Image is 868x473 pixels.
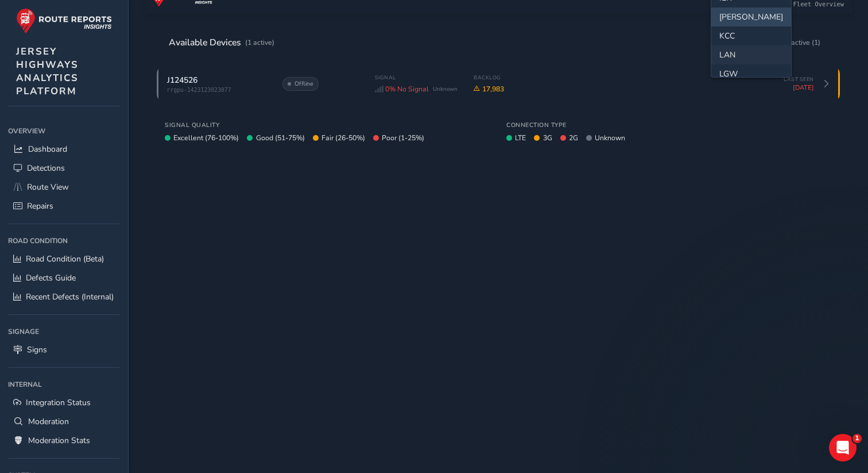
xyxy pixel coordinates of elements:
li: KCC [711,26,791,45]
div: Overview [8,122,120,140]
span: J124526 [167,75,197,86]
span: 3G [543,133,552,143]
span: Signal [375,74,458,81]
a: Recent Defects (Internal) [8,287,120,306]
div: Fleet Overview [793,1,844,7]
a: Signs [8,340,120,359]
span: Last Seen [757,76,814,83]
span: Signs [27,344,47,355]
span: Defects Guide [26,272,76,283]
div: Available Devices [169,36,274,49]
img: rr logo [16,8,112,34]
div: Signage [8,323,120,340]
span: Backlog [474,74,504,81]
span: Offline [294,79,313,88]
a: Moderation Stats [8,431,120,450]
span: LTE [515,133,526,143]
span: Repairs [27,201,53,211]
span: rrgpu-1423123023077 [167,87,270,93]
div: Connection Type [506,121,832,129]
a: Repairs [8,197,120,216]
span: Good (51-75%) [256,133,305,143]
span: [DATE] [757,83,814,92]
span: 17,983 [474,84,504,94]
span: Excellent (76-100%) [173,133,239,143]
span: 0% No Signal [385,84,429,94]
li: LAN [711,45,791,64]
span: Detections [27,163,65,174]
span: Dashboard [28,144,67,155]
div: Internal [8,376,120,393]
span: Integration Status [26,397,91,408]
span: Unknown [433,85,458,93]
span: Fair (26-50%) [321,133,365,143]
span: Unknown [595,133,625,143]
span: Moderation [28,416,69,427]
span: Show Inactive (1) [765,38,820,47]
span: 1 [852,434,862,443]
a: Moderation [8,412,120,431]
span: (1 active) [245,38,274,47]
a: Route View [8,178,120,197]
span: 2G [569,133,578,143]
a: Road Condition (Beta) [8,249,120,268]
span: Moderation Stats [28,435,90,446]
div: Road Condition [8,232,120,249]
a: Dashboard [8,140,120,159]
a: Detections [8,159,120,178]
iframe: Intercom live chat [829,434,857,462]
div: Signal Quality [165,121,490,129]
span: JERSEY HIGHWAYS ANALYTICS PLATFORM [16,45,79,98]
span: Route View [27,182,69,193]
span: Road Condition (Beta) [26,253,104,264]
a: Defects Guide [8,268,120,287]
span: Recent Defects (Internal) [26,291,114,302]
a: Integration Status [8,393,120,412]
span: Poor (1-25%) [382,133,424,143]
li: LGW [711,64,791,83]
li: JER [711,7,791,26]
